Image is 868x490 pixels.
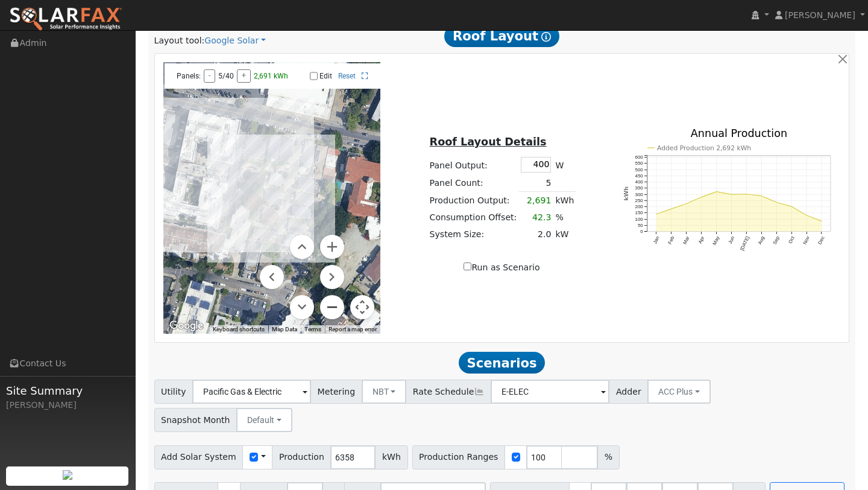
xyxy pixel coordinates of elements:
[817,235,826,246] text: Dec
[154,408,237,432] span: Snapshot Month
[635,186,643,191] text: 350
[320,265,344,289] button: Move right
[731,194,732,196] circle: onclick=""
[192,380,311,404] input: Select a Utility
[640,229,643,234] text: 0
[63,470,72,480] img: retrieve
[304,326,321,332] a: Terms (opens in new tab)
[635,167,643,173] text: 500
[553,192,576,209] td: kWh
[329,326,377,332] a: Report a map error
[657,144,751,152] text: Added Production 2,692 kWh
[154,380,193,404] span: Utility
[553,209,576,226] td: %
[427,192,519,209] td: Production Output:
[519,192,553,209] td: 2,691
[802,235,811,246] text: Nov
[712,235,721,246] text: May
[320,295,344,319] button: Zoom out
[320,235,344,259] button: Zoom in
[652,235,661,245] text: Jan
[213,325,265,334] button: Keyboard shortcuts
[635,179,643,185] text: 400
[700,196,702,198] circle: onclick=""
[236,408,292,432] button: Default
[635,211,643,216] text: 150
[362,72,368,80] a: Full Screen
[272,325,297,334] button: Map Data
[776,202,778,203] circle: onclick=""
[757,235,766,246] text: Aug
[635,204,643,209] text: 200
[9,7,122,32] img: SolarFax
[237,69,251,83] button: +
[427,226,519,243] td: System Size:
[204,34,266,47] a: Google Solar
[464,261,539,274] label: Run as Scenario
[406,380,491,404] span: Rate Schedule
[375,445,407,469] span: kWh
[635,154,643,160] text: 600
[609,380,648,404] span: Adder
[519,209,553,226] td: 42.3
[166,318,206,334] a: Open this area in Google Maps (opens a new window)
[154,36,205,45] span: Layout tool:
[491,380,609,404] input: Select a Rate Schedule
[553,155,576,174] td: W
[459,352,545,374] span: Scenarios
[338,72,356,80] a: Reset
[697,235,706,244] text: Apr
[791,206,793,208] circle: onclick=""
[647,380,711,404] button: ACC Plus
[635,161,643,166] text: 550
[218,72,234,80] span: 5/40
[553,226,576,243] td: kW
[154,445,244,469] span: Add Solar System
[464,262,471,270] input: Run as Scenario
[685,203,687,205] circle: onclick=""
[166,318,206,334] img: Google
[740,235,751,252] text: [DATE]
[715,191,717,192] circle: onclick=""
[635,198,643,203] text: 250
[254,72,288,80] span: 2,691 kWh
[362,380,407,404] button: NBT
[635,217,643,222] text: 100
[6,399,129,412] div: [PERSON_NAME]
[746,193,747,195] circle: onclick=""
[430,136,547,148] u: Roof Layout Details
[785,10,855,20] span: [PERSON_NAME]
[635,192,643,197] text: 300
[597,445,619,469] span: %
[350,295,374,319] button: Map camera controls
[519,226,553,243] td: 2.0
[412,445,505,469] span: Production Ranges
[670,208,672,210] circle: onclick=""
[691,127,788,139] text: Annual Production
[667,235,676,246] text: Feb
[427,174,519,192] td: Panel Count:
[623,186,629,201] text: kWh
[272,445,331,469] span: Production
[290,235,314,259] button: Move up
[204,69,215,83] button: -
[290,295,314,319] button: Move down
[310,380,362,404] span: Metering
[541,32,551,42] i: Show Help
[519,174,553,192] td: 5
[806,214,808,216] circle: onclick=""
[638,223,643,228] text: 50
[427,209,519,226] td: Consumption Offset:
[655,213,657,215] circle: onclick=""
[319,72,332,80] label: Edit
[761,195,763,197] circle: onclick=""
[260,265,284,289] button: Move left
[177,72,201,80] span: Panels:
[444,25,559,47] span: Roof Layout
[427,155,519,174] td: Panel Output:
[788,235,796,245] text: Oct
[635,173,643,179] text: 450
[6,383,129,399] span: Site Summary
[821,220,823,222] circle: onclick=""
[682,235,691,246] text: Mar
